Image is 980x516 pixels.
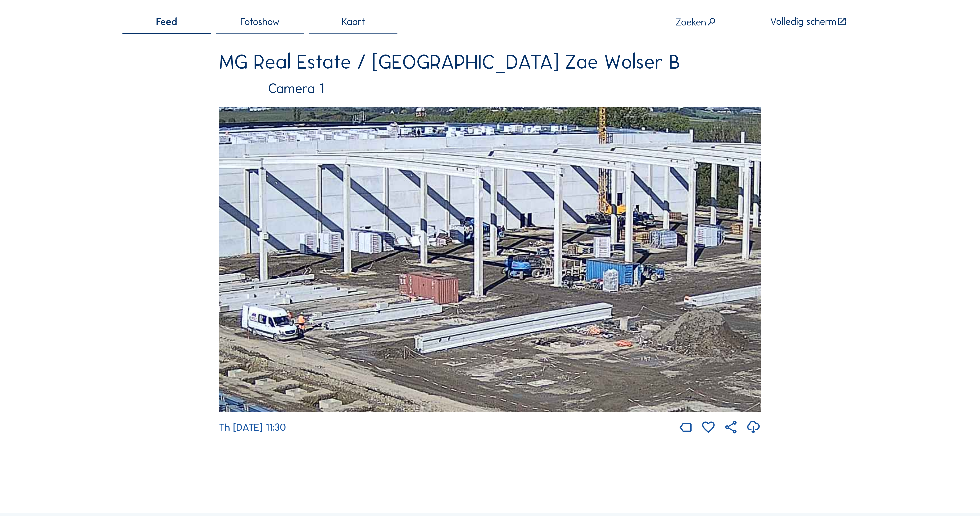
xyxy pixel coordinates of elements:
div: Camera 1 [219,81,761,95]
div: Zoeken [676,17,716,27]
span: Kaart [342,17,365,27]
img: Image [219,107,761,412]
div: MG Real Estate / [GEOGRAPHIC_DATA] Zae Wolser B [219,52,761,72]
span: Feed [156,17,177,27]
span: Th [DATE] 11:30 [219,421,286,434]
div: Volledig scherm [770,17,836,27]
span: Fotoshow [240,17,280,27]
